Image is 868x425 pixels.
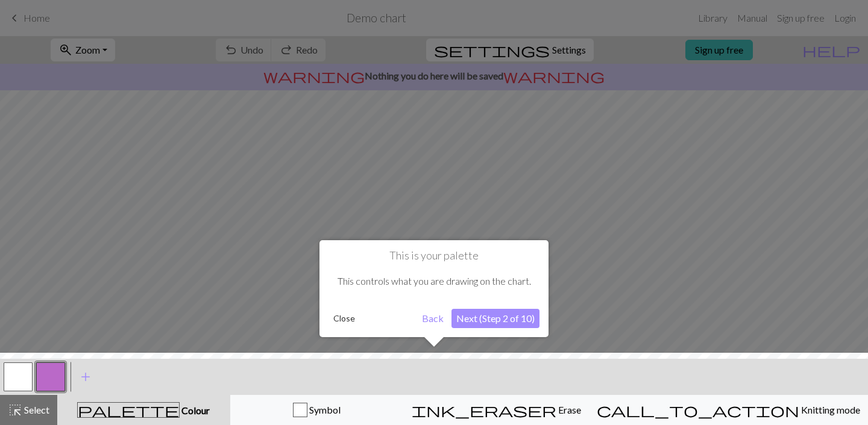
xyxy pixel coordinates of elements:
[329,309,360,327] button: Close
[417,309,448,328] button: Back
[451,309,539,328] button: Next (Step 2 of 10)
[329,249,539,262] h1: This is your palette
[319,240,549,337] div: This is your palette
[329,262,539,300] div: This controls what you are drawing on the chart.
